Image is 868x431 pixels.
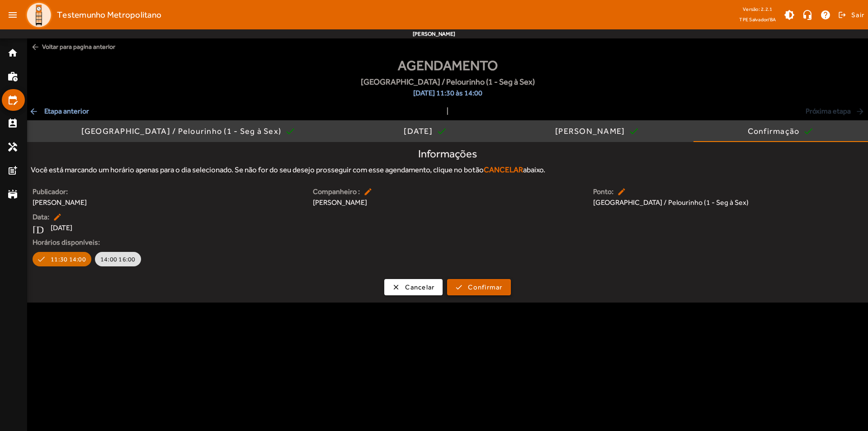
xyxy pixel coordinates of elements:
mat-icon: edit [53,213,64,222]
mat-icon: home [7,47,18,58]
span: Agendamento [398,55,498,76]
mat-icon: work_history [7,71,18,82]
h4: Informações [31,147,864,161]
span: Etapa anterior [29,106,89,117]
mat-icon: [DATE] [33,223,43,233]
span: [DATE] [51,223,72,233]
a: Testemunho Metropolitano [22,1,161,28]
mat-icon: stadium [7,189,18,199]
span: Confirmar [468,282,502,293]
mat-icon: check [436,126,447,137]
span: Testemunho Metropolitano [57,8,161,22]
div: Versão: 2.2.1 [739,4,776,15]
img: Logo TPE [25,1,52,28]
mat-icon: check [628,126,639,137]
button: Sair [837,8,864,22]
div: [PERSON_NAME] [555,127,628,136]
strong: Horários disponíveis: [33,237,863,248]
strong: Data: [33,212,49,223]
span: [GEOGRAPHIC_DATA] / Pelourinho (1 - Seg à Sex) [593,197,793,208]
span: [PERSON_NAME] [33,197,302,208]
strong: Publicador: [33,186,302,197]
mat-icon: edit [363,187,374,196]
span: [GEOGRAPHIC_DATA] / Pelourinho (1 - Seg à Sex) [361,76,535,88]
strong: Companheiro : [313,186,360,197]
mat-icon: arrow_back [31,43,40,52]
mat-icon: check [285,126,296,137]
span: 14:00 16:00 [100,255,136,264]
div: Você está marcando um horário apenas para o dia selecionado. Se não for do seu desejo prosseguir ... [31,164,864,176]
mat-icon: check [803,126,814,137]
strong: Ponto: [593,186,613,197]
mat-icon: perm_contact_calendar [7,118,18,129]
div: [DATE] [404,127,436,136]
span: [DATE] 11:30 às 14:00 [361,88,535,99]
button: Confirmar [447,279,510,295]
span: TPE Salvador/BA [739,15,776,24]
mat-icon: post_add [7,165,18,176]
span: Sair [851,8,864,22]
mat-icon: edit_calendar [7,95,18,105]
span: | [447,106,448,117]
strong: CANCELAR [484,165,523,174]
mat-icon: handyman [7,142,18,152]
span: [PERSON_NAME] [313,197,582,208]
span: 11:30 14:00 [51,255,86,264]
mat-icon: menu [4,6,22,24]
div: Confirmação [748,127,803,136]
mat-icon: arrow_back [29,107,40,116]
span: Cancelar [405,282,434,293]
div: [GEOGRAPHIC_DATA] / Pelourinho (1 - Seg à Sex) [81,127,285,136]
mat-icon: edit [617,187,628,196]
span: Voltar para pagina anterior [27,38,868,55]
button: Cancelar [384,279,443,295]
